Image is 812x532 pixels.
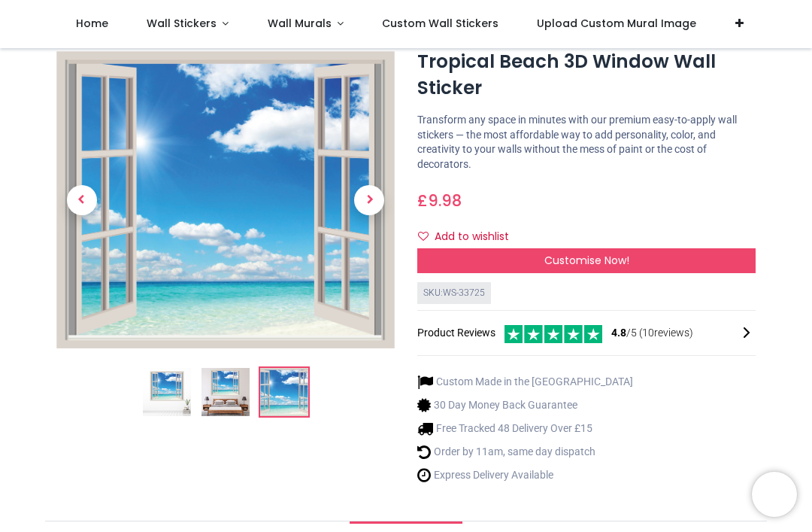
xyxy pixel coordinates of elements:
span: Customise Now! [544,253,629,268]
span: £ [417,190,462,211]
i: Add to wishlist [418,231,429,242]
span: Wall Murals [268,16,332,31]
span: Custom Wall Stickers [382,16,498,31]
span: Wall Stickers [147,16,217,31]
img: WS-33725-03 [260,368,308,416]
span: Upload Custom Mural Image [537,16,696,31]
p: Transform any space in minutes with our premium easy-to-apply wall stickers — the most affordable... [417,113,756,172]
div: Product Reviews [417,323,756,343]
img: WS-33725-02 [201,368,250,416]
span: /5 ( 10 reviews) [611,326,693,341]
div: SKU: WS-33725 [417,282,491,304]
span: 4.8 [611,327,626,339]
button: Add to wishlistAdd to wishlist [417,224,522,250]
span: Home [76,16,108,31]
li: Express Delivery Available [417,467,633,483]
span: Next [354,185,384,215]
a: Previous [56,96,108,304]
h1: Tropical Beach 3D Window Wall Sticker [417,49,756,101]
span: Previous [67,185,97,215]
li: Free Tracked 48 Delivery Over £15 [417,421,633,436]
span: 9.98 [428,190,462,211]
img: Tropical Beach 3D Window Wall Sticker [143,368,191,416]
img: WS-33725-03 [56,52,395,349]
li: Custom Made in the [GEOGRAPHIC_DATA] [417,374,633,390]
a: Next [344,96,395,304]
li: 30 Day Money Back Guarantee [417,397,633,413]
iframe: Brevo live chat [752,472,797,517]
li: Order by 11am, same day dispatch [417,444,633,460]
